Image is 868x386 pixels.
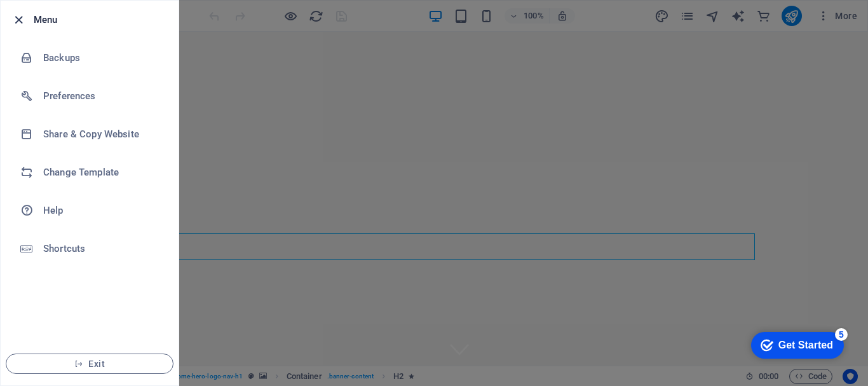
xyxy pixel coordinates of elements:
div: 5 [94,3,107,15]
h6: Preferences [43,88,161,104]
h6: Backups [43,50,161,65]
div: Get Started 5 items remaining, 0% complete [10,6,103,33]
h6: Change Template [43,165,161,180]
h6: Help [43,203,161,218]
h6: Menu [34,12,168,27]
span: Exit [17,359,163,369]
button: Exit [6,354,173,374]
h6: Shortcuts [43,241,161,256]
a: Help [1,191,179,230]
div: Get Started [37,14,92,25]
h6: Share & Copy Website [43,127,161,142]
